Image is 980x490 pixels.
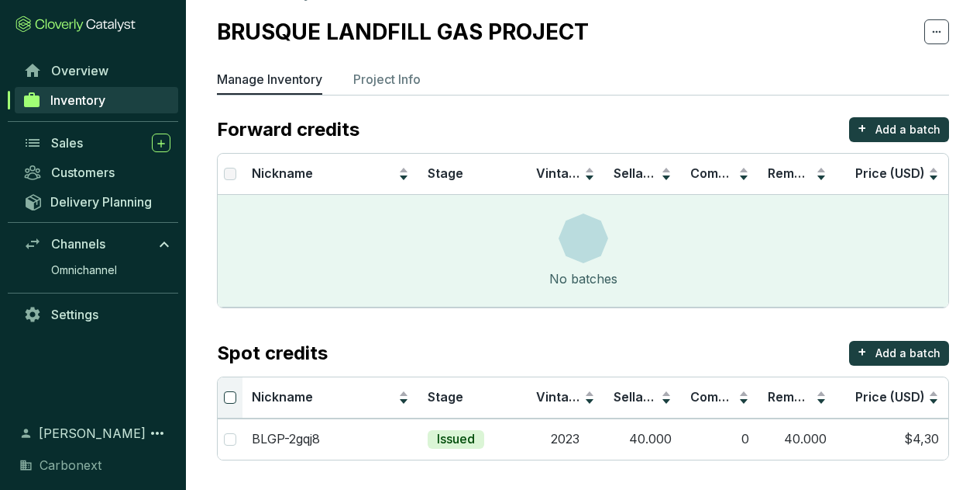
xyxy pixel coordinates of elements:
span: Channels [51,236,105,252]
span: Settings [51,307,98,322]
td: 0 [681,419,758,460]
span: Sellable [614,165,662,181]
p: + [858,117,867,139]
p: BLGP-2gqj8 [252,431,320,448]
p: Add a batch [875,346,940,361]
span: Committed [690,389,757,405]
span: Stage [428,389,463,405]
td: 40.000 [604,419,682,460]
td: 2023 [527,419,604,460]
span: Vintage [536,165,584,181]
p: Spot credits [217,341,328,366]
span: Carbonext [40,456,101,474]
span: Overview [51,63,108,78]
span: Nickname [252,165,313,181]
span: Stage [428,165,463,181]
span: Sales [51,135,83,151]
span: Customers [51,165,115,180]
a: Overview [15,57,178,84]
p: Forward credits [217,117,359,142]
button: +Add a batch [849,341,949,366]
th: Stage [418,154,527,195]
div: No batches [549,269,617,288]
span: Price (USD) [855,165,925,181]
span: Vintage [536,389,584,405]
span: Price (USD) [855,389,925,405]
a: Omnichannel [43,259,178,282]
p: Manage Inventory [217,70,322,89]
p: Issued [437,431,475,448]
a: Sales [15,130,178,156]
h2: BRUSQUE LANDFILL GAS PROJECT [217,16,589,48]
span: Delivery Planning [50,194,152,210]
a: Settings [15,301,178,328]
span: Remaining [768,389,831,405]
button: +Add a batch [849,117,949,142]
p: + [858,341,867,363]
th: Stage [418,377,527,419]
a: Channels [15,231,178,257]
span: Omnichannel [51,262,117,278]
span: Nickname [252,389,313,405]
span: Inventory [50,92,105,108]
td: 40.000 [758,419,836,460]
p: Add a batch [875,122,940,137]
a: Delivery Planning [15,189,178,214]
span: Remaining [768,165,831,181]
span: Sellable [614,389,662,405]
span: [PERSON_NAME] [39,424,146,443]
span: Committed [690,165,757,181]
td: $4,30 [836,419,948,460]
a: Inventory [15,87,178,113]
a: Customers [15,159,178,186]
p: Project Info [353,70,421,89]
